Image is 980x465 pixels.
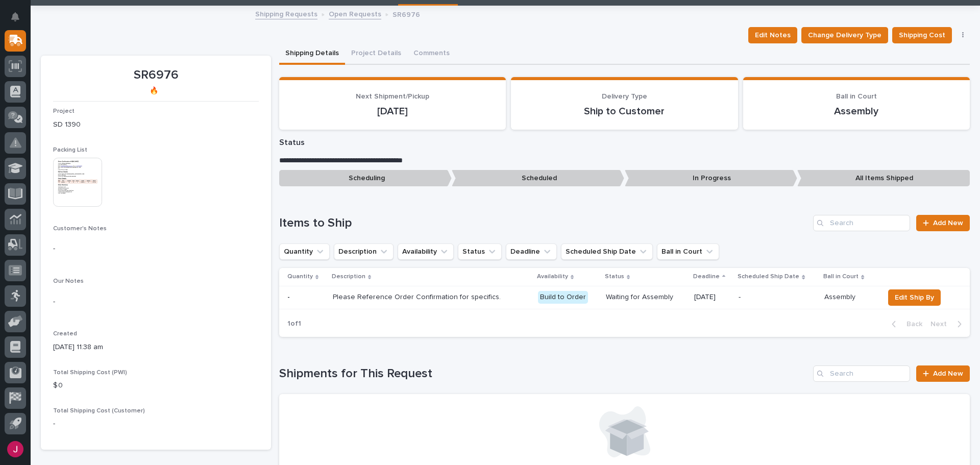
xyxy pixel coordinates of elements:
button: Quantity [279,243,330,260]
p: 🔥 [53,87,255,95]
p: - [53,297,259,307]
p: Quantity [287,271,313,282]
p: Assembly [755,105,958,117]
p: Please Reference Order Confirmation for specifics. [333,293,511,302]
button: Deadline [506,243,557,260]
span: Next [930,320,953,329]
button: Ball in Court [657,243,719,260]
p: Scheduled [452,170,624,187]
p: Assembly [824,293,876,302]
button: Change Delivery Type [801,27,888,43]
span: Back [900,320,922,329]
span: Add New [933,370,963,377]
span: Created [53,331,77,337]
p: [DATE] [694,293,731,302]
a: Add New [916,365,970,382]
span: Edit Notes [755,29,791,41]
button: users-avatar [5,438,26,460]
button: Status [458,243,502,260]
button: Shipping Details [279,43,345,65]
button: Availability [398,243,454,260]
h1: Shipments for This Request [279,366,809,381]
h1: Items to Ship [279,216,809,231]
button: Project Details [345,43,407,65]
span: Edit Ship By [895,291,934,304]
p: All Items Shipped [797,170,970,187]
button: Next [926,320,970,329]
span: Ball in Court [836,93,877,100]
span: Delivery Type [602,93,647,100]
p: Ball in Court [823,271,859,282]
p: - [53,243,259,254]
button: Description [334,243,394,260]
p: Scheduled Ship Date [738,271,799,282]
input: Search [813,215,910,231]
p: SR6976 [53,68,259,83]
p: Deadline [693,271,720,282]
p: SD 1390 [53,119,259,130]
button: Edit Notes [748,27,797,43]
p: SR6976 [393,8,420,19]
p: Status [279,138,970,148]
tr: -- Please Reference Order Confirmation for specifics.Build to OrderWaiting for Assembly[DATE]-Ass... [279,286,970,309]
p: 1 of 1 [279,311,309,336]
p: Ship to Customer [523,105,725,117]
button: Scheduled Ship Date [561,243,653,260]
p: - [739,293,816,302]
p: Status [605,271,624,282]
p: - [53,419,259,429]
p: - [287,291,292,302]
span: Shipping Cost [899,29,945,41]
span: Packing List [53,147,87,153]
span: Project [53,108,75,114]
p: In Progress [625,170,797,187]
a: Add New [916,215,970,231]
a: Open Requests [329,8,381,19]
span: Add New [933,219,963,227]
div: Build to Order [538,291,588,304]
p: [DATE] [291,105,494,117]
button: Edit Ship By [888,289,941,306]
div: Notifications [13,12,26,29]
span: Customer's Notes [53,226,107,232]
button: Shipping Cost [892,27,952,43]
button: Back [884,320,926,329]
p: Description [332,271,365,282]
p: Availability [537,271,568,282]
input: Search [813,365,910,382]
span: Change Delivery Type [808,29,881,41]
span: Total Shipping Cost (Customer) [53,408,145,414]
span: Next Shipment/Pickup [356,93,429,100]
p: Waiting for Assembly [606,293,686,302]
p: [DATE] 11:38 am [53,342,259,353]
a: Shipping Requests [255,8,317,19]
button: Comments [407,43,456,65]
button: Notifications [5,6,26,28]
span: Total Shipping Cost (PWI) [53,370,127,376]
span: Our Notes [53,278,84,284]
p: Scheduling [279,170,452,187]
p: $ 0 [53,380,259,391]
